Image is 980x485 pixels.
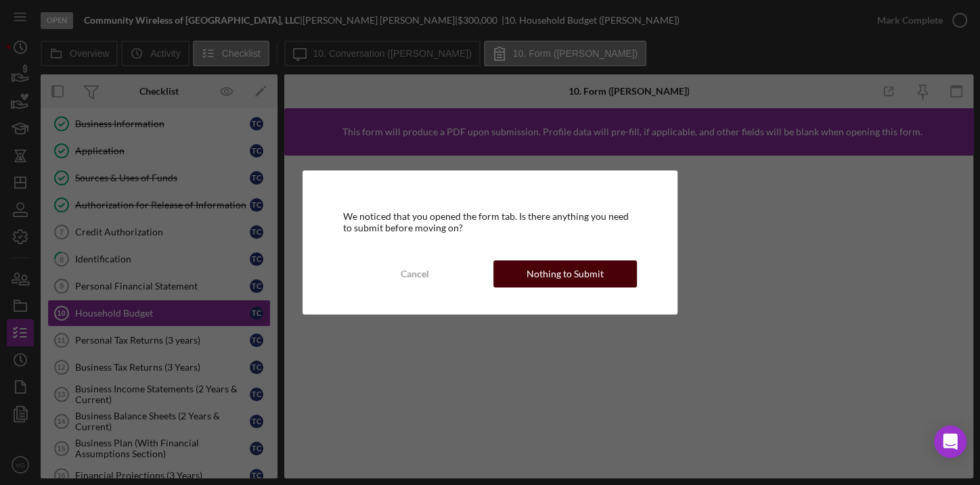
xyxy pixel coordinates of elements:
[934,425,966,458] div: Open Intercom Messenger
[401,260,429,287] div: Cancel
[343,211,637,233] div: We noticed that you opened the form tab. Is there anything you need to submit before moving on?
[343,260,487,287] button: Cancel
[493,260,637,287] button: Nothing to Submit
[527,260,604,287] div: Nothing to Submit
